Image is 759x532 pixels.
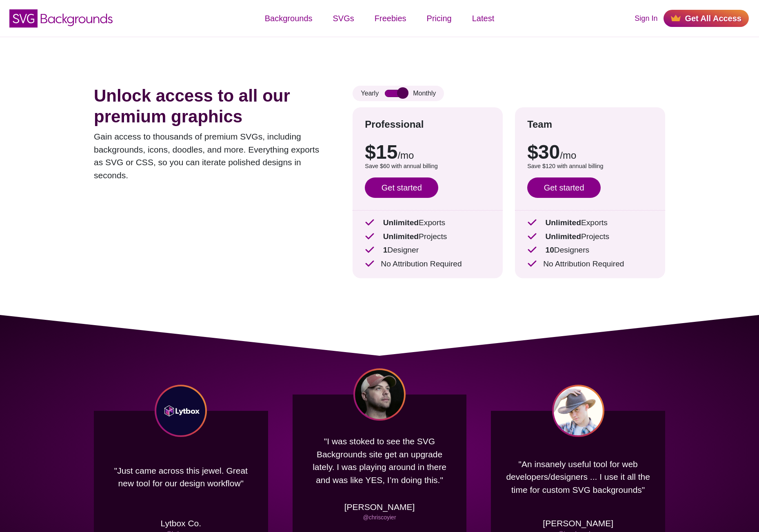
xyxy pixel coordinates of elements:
p: [PERSON_NAME] [543,517,613,530]
p: Designers [527,244,653,256]
a: Get All Access [664,10,749,27]
a: Get started [365,177,438,198]
p: "An insanely useful tool for web developers/designers ... I use it all the time for custom SVG ba... [503,445,653,509]
span: /mo [397,150,414,161]
p: "Just came across this jewel. Great new tool for our design workflow" [106,445,256,509]
a: Pricing [417,6,462,31]
a: @chriscoyier [363,514,396,521]
p: Projects [365,231,490,243]
p: Gain access to thousands of premium SVGs, including backgrounds, icons, doodles, and more. Everyt... [94,130,328,182]
p: Projects [527,231,653,243]
strong: Team [527,119,552,130]
h1: Unlock access to all our premium graphics [94,86,328,127]
strong: Unlimited [383,218,419,227]
img: Lytbox Co logo [155,385,207,437]
a: Sign In [635,13,657,24]
strong: Unlimited [545,232,581,241]
p: $30 [527,142,653,162]
p: $15 [365,142,490,162]
strong: 10 [545,246,554,254]
strong: Unlimited [383,232,419,241]
img: Jarod Peachey headshot [552,385,604,437]
p: Save $120 with annual billing [527,162,653,171]
p: Save $60 with annual billing [365,162,490,171]
div: Yearly Monthly [353,86,444,101]
p: Exports [365,217,490,229]
span: /mo [560,150,576,161]
a: Backgrounds [255,6,323,31]
p: No Attribution Required [527,258,653,270]
p: No Attribution Required [365,258,490,270]
strong: Professional [365,119,424,130]
a: Get started [527,177,601,198]
p: "I was stoked to see the SVG Backgrounds site get an upgrade lately. I was playing around in ther... [305,429,455,492]
strong: Unlimited [545,218,581,227]
p: Exports [527,217,653,229]
a: Latest [462,6,504,31]
p: Lytbox Co. [161,517,202,530]
a: SVGs [323,6,364,31]
a: Freebies [364,6,417,31]
p: [PERSON_NAME] [344,501,415,514]
strong: 1 [383,246,388,254]
p: Designer [365,244,490,256]
img: Chris Coyier headshot [353,368,406,421]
